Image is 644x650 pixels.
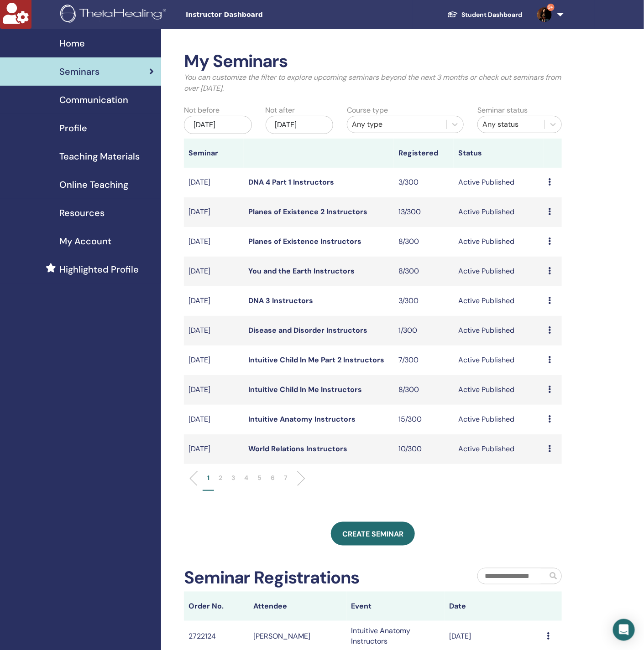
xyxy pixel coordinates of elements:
[445,592,542,621] th: Date
[184,316,244,346] td: [DATE]
[454,316,544,346] td: Active Published
[184,346,244,375] td: [DATE]
[547,4,555,11] span: 9+
[347,592,445,621] th: Event
[394,139,454,168] th: Registered
[184,105,220,116] label: Not before
[454,139,544,168] th: Status
[248,237,361,246] a: Planes of Existence Instructors
[394,286,454,316] td: 3/300
[394,197,454,227] td: 13/300
[352,119,442,130] div: Any type
[394,434,454,464] td: 10/300
[331,522,415,546] a: Create seminar
[184,72,562,94] p: You can customize the filter to explore upcoming seminars beyond the next 3 months or check out s...
[184,375,244,405] td: [DATE]
[184,227,244,257] td: [DATE]
[249,592,347,621] th: Attendee
[184,51,562,72] h2: My Seminars
[184,592,249,621] th: Order No.
[59,65,99,78] span: Seminars
[454,346,544,375] td: Active Published
[248,266,355,276] a: You and the Earth Instructors
[537,7,552,22] img: default.jpg
[59,178,128,191] span: Online Teaching
[60,5,169,25] img: logo.png
[184,434,244,464] td: [DATE]
[184,139,244,168] th: Seminar
[454,405,544,434] td: Active Published
[244,473,248,483] p: 4
[184,257,244,286] td: [DATE]
[59,121,87,135] span: Profile
[440,6,530,23] a: Student Dashboard
[184,197,244,227] td: [DATE]
[248,296,313,305] a: DNA 3 Instructors
[454,257,544,286] td: Active Published
[447,10,458,18] img: graduation-cap-white.svg
[613,619,635,641] div: Open Intercom Messenger
[454,434,544,464] td: Active Published
[184,168,244,197] td: [DATE]
[59,36,85,50] span: Home
[59,263,139,276] span: Highlighted Profile
[248,414,356,424] a: Intuitive Anatomy Instructors
[454,168,544,197] td: Active Published
[59,150,140,163] span: Teaching Materials
[184,567,360,588] h2: Seminar Registrations
[454,375,544,405] td: Active Published
[394,227,454,257] td: 8/300
[184,116,252,134] div: [DATE]
[394,316,454,346] td: 1/300
[248,355,384,365] a: Intuitive Child In Me Part 2 Instructors
[271,473,275,483] p: 6
[342,529,403,539] span: Create seminar
[184,286,244,316] td: [DATE]
[248,207,367,217] a: Planes of Existence 2 Instructors
[248,325,367,335] a: Disease and Disorder Instructors
[248,385,362,394] a: Intuitive Child In Me Instructors
[477,105,528,116] label: Seminar status
[248,444,347,454] a: World Relations Instructors
[454,227,544,257] td: Active Published
[59,93,128,107] span: Communication
[207,473,209,483] p: 1
[454,286,544,316] td: Active Published
[219,473,222,483] p: 2
[186,10,323,20] span: Instructor Dashboard
[394,257,454,286] td: 8/300
[59,206,105,220] span: Resources
[266,105,295,116] label: Not after
[231,473,235,483] p: 3
[394,346,454,375] td: 7/300
[347,105,388,116] label: Course type
[394,405,454,434] td: 15/300
[184,405,244,434] td: [DATE]
[482,119,540,130] div: Any status
[248,177,334,187] a: DNA 4 Part 1 Instructors
[454,197,544,227] td: Active Published
[266,116,334,134] div: [DATE]
[284,473,288,483] p: 7
[394,168,454,197] td: 3/300
[257,473,262,483] p: 5
[394,375,454,405] td: 8/300
[59,234,111,248] span: My Account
